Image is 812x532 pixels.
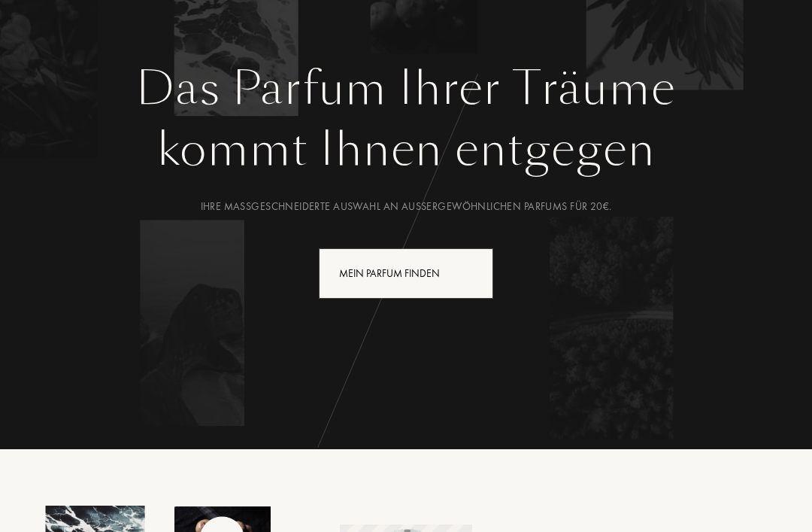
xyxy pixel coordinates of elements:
h1: Das Parfum Ihrer Träume [34,62,778,116]
div: Mein Parfum finden [319,248,493,299]
a: Mein Parfum findenanimation [308,248,504,299]
div: Ihre maßgeschneiderte Auswahl an außergewöhnlichen Parfums für 20€. [34,199,778,214]
div: kommt Ihnen entgegen [34,116,778,184]
div: animation [456,257,486,287]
